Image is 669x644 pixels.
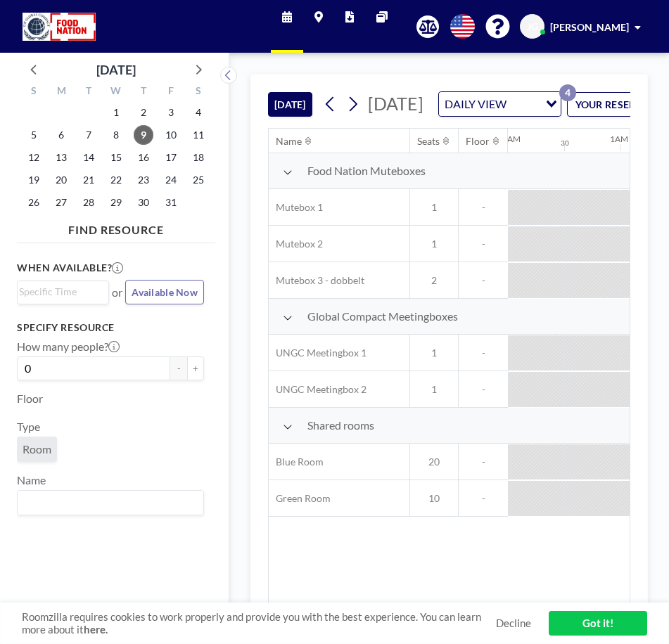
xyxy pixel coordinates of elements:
button: - [170,356,187,380]
span: 1 [410,201,458,214]
span: Saturday, October 18, 2025 [189,148,208,167]
span: - [459,456,508,468]
div: Search for option [439,92,561,116]
span: Sunday, October 26, 2025 [24,193,44,212]
h3: Specify resource [17,321,204,334]
span: Green Room [269,492,331,505]
span: Blue Room [269,456,324,468]
span: [PERSON_NAME] [550,21,629,33]
span: - [459,274,508,287]
span: JG [527,20,538,33]
span: Monday, October 6, 2025 [51,125,71,145]
span: Saturday, October 25, 2025 [189,170,208,190]
span: - [459,492,508,505]
span: Tuesday, October 14, 2025 [79,148,98,167]
input: Search for option [19,494,196,512]
span: Thursday, October 30, 2025 [134,193,153,212]
button: + [187,356,204,380]
span: Thursday, October 2, 2025 [134,103,153,122]
button: Available Now [125,280,204,304]
div: Name [276,135,302,148]
span: Room [23,442,51,456]
div: W [103,83,130,101]
div: T [129,83,157,101]
label: Floor [17,392,43,406]
span: Thursday, October 23, 2025 [134,170,153,190]
span: Wednesday, October 1, 2025 [106,103,126,122]
span: - [459,347,508,359]
span: Monday, October 20, 2025 [51,170,71,190]
span: Friday, October 24, 2025 [161,170,181,190]
input: Search for option [19,284,101,300]
span: Saturday, October 11, 2025 [189,125,208,145]
span: 2 [410,274,458,287]
a: Got it! [549,611,647,636]
span: Wednesday, October 8, 2025 [106,125,126,145]
div: T [75,83,103,101]
div: Search for option [18,491,203,515]
label: How many people? [17,340,120,354]
span: Global Compact Meetingboxes [307,309,458,323]
span: UNGC Meetingbox 1 [269,347,367,359]
span: - [459,201,508,214]
span: or [112,285,122,300]
span: DAILY VIEW [442,95,509,113]
span: - [459,383,508,396]
span: Thursday, October 16, 2025 [134,148,153,167]
span: Friday, October 10, 2025 [161,125,181,145]
span: Friday, October 3, 2025 [161,103,181,122]
input: Search for option [511,95,537,113]
span: Wednesday, October 22, 2025 [106,170,126,190]
img: organization-logo [23,13,96,41]
div: F [157,83,184,101]
span: Monday, October 27, 2025 [51,193,71,212]
div: 1AM [610,134,628,144]
div: [DATE] [96,60,136,79]
span: Mutebox 2 [269,238,323,250]
span: Food Nation Muteboxes [307,164,426,178]
span: Mutebox 3 - dobbelt [269,274,364,287]
span: Friday, October 31, 2025 [161,193,181,212]
span: Sunday, October 19, 2025 [24,170,44,190]
div: S [184,83,212,101]
span: 1 [410,238,458,250]
span: 20 [410,456,458,468]
span: - [459,238,508,250]
span: Sunday, October 5, 2025 [24,125,44,145]
span: Wednesday, October 29, 2025 [106,193,126,212]
span: Tuesday, October 7, 2025 [79,125,98,145]
h4: FIND RESOURCE [17,217,215,237]
span: Thursday, October 9, 2025 [134,125,153,145]
div: M [48,83,75,101]
span: [DATE] [368,93,423,114]
span: UNGC Meetingbox 2 [269,383,367,396]
div: S [20,83,48,101]
div: Search for option [18,281,108,302]
span: Saturday, October 4, 2025 [189,103,208,122]
div: 12AM [497,134,521,144]
label: Name [17,473,46,487]
span: Sunday, October 12, 2025 [24,148,44,167]
span: Tuesday, October 28, 2025 [79,193,98,212]
span: Available Now [132,286,198,298]
span: Shared rooms [307,418,374,432]
span: 1 [410,347,458,359]
div: 30 [561,139,569,148]
button: [DATE] [268,92,312,117]
div: Floor [466,135,490,148]
span: Roomzilla requires cookies to work properly and provide you with the best experience. You can lea... [22,610,496,637]
span: Mutebox 1 [269,201,323,214]
span: Tuesday, October 21, 2025 [79,170,98,190]
span: Friday, October 17, 2025 [161,148,181,167]
a: Decline [496,617,531,630]
span: Wednesday, October 15, 2025 [106,148,126,167]
label: Type [17,420,40,434]
div: Seats [417,135,440,148]
span: 10 [410,492,458,505]
span: Monday, October 13, 2025 [51,148,71,167]
span: 1 [410,383,458,396]
p: 4 [559,84,576,101]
